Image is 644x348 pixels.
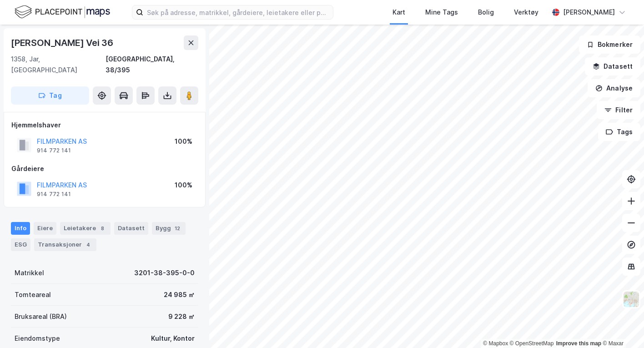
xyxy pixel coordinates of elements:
[392,7,405,18] div: Kart
[15,333,60,344] div: Eiendomstype
[84,240,93,249] div: 4
[134,267,195,278] div: 3201-38-395-0-0
[175,180,192,191] div: 100%
[34,222,56,235] div: Eiere
[588,79,640,97] button: Analyse
[106,54,198,76] div: [GEOGRAPHIC_DATA], 38/395
[37,147,71,154] div: 914 772 141
[15,267,44,278] div: Matrikkel
[60,222,111,235] div: Leietakere
[585,57,640,76] button: Datasett
[510,340,554,347] a: OpenStreetMap
[151,333,195,344] div: Kultur, Kontor
[15,311,67,322] div: Bruksareal (BRA)
[11,222,30,235] div: Info
[114,222,148,235] div: Datasett
[15,289,51,300] div: Tomteareal
[15,4,110,20] img: logo.f888ab2527a4732fd821a326f86c7f29.svg
[143,5,333,19] input: Søk på adresse, matrikkel, gårdeiere, leietakere eller personer
[425,7,458,18] div: Mine Tags
[483,340,508,347] a: Mapbox
[11,86,89,105] button: Tag
[34,238,96,251] div: Transaksjoner
[599,304,644,348] iframe: Chat Widget
[11,238,30,251] div: ESG
[164,289,195,300] div: 24 985 ㎡
[478,7,494,18] div: Bolig
[152,222,186,235] div: Bygg
[563,7,615,18] div: [PERSON_NAME]
[11,35,115,50] div: [PERSON_NAME] Vei 36
[623,291,640,308] img: Z
[514,7,538,18] div: Verktøy
[556,340,601,347] a: Improve this map
[11,120,198,131] div: Hjemmelshaver
[597,101,640,119] button: Filter
[579,35,640,54] button: Bokmerker
[11,163,198,174] div: Gårdeiere
[37,191,71,198] div: 914 772 141
[173,224,182,233] div: 12
[598,123,640,141] button: Tags
[11,54,106,76] div: 1358, Jar, [GEOGRAPHIC_DATA]
[175,136,192,147] div: 100%
[168,311,195,322] div: 9 228 ㎡
[98,224,107,233] div: 8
